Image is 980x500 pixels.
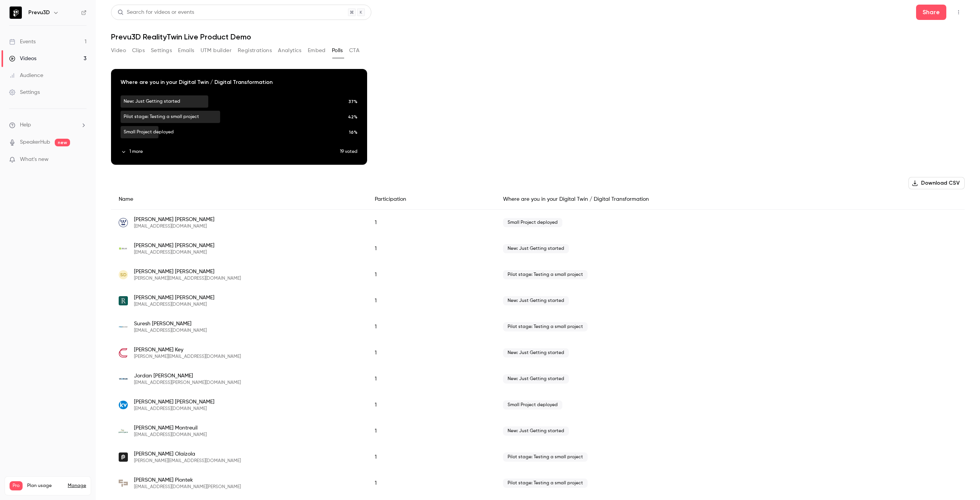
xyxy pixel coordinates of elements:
span: new [55,139,70,146]
img: risecorp.com [119,322,128,331]
button: Share [916,5,946,20]
span: [PERSON_NAME] [PERSON_NAME] [134,242,214,249]
img: chiefengineering.us [119,348,128,357]
span: [EMAIL_ADDRESS][DOMAIN_NAME][PERSON_NAME] [134,484,241,490]
div: clement.olaizola@prevu3d.com [111,444,965,470]
span: [PERSON_NAME][EMAIL_ADDRESS][DOMAIN_NAME] [134,458,241,464]
button: UTM builder [201,44,232,57]
img: prevu3d.com [119,452,128,462]
div: Where are you in your Digital Twin / Digital Transformation [495,189,965,210]
img: pointspace.ca [119,426,128,436]
h1: Prevu3D RealityTwin Live Product Demo [111,32,965,41]
button: Top Bar Actions [952,6,965,18]
span: [EMAIL_ADDRESS][DOMAIN_NAME] [134,249,214,256]
span: Help [20,121,31,129]
div: Events [9,38,36,46]
div: 1 [367,314,495,340]
div: 1 [367,288,495,314]
span: [PERSON_NAME] [PERSON_NAME] [134,294,214,302]
button: Polls [332,44,343,57]
span: New: Just Getting started [503,244,569,253]
span: SD [120,271,127,278]
div: 1 [367,392,495,418]
span: New: Just Getting started [503,426,569,436]
span: Pilot stage: Testing a small project [503,452,588,462]
button: Download CSV [908,177,965,189]
span: Small Project deployed [503,218,562,227]
div: Audience [9,72,43,79]
span: [EMAIL_ADDRESS][DOMAIN_NAME] [134,432,207,438]
div: apiontek@dr-schoenheit.de [111,470,965,496]
span: Plan usage [27,483,63,489]
li: help-dropdown-opener [9,121,87,129]
div: 1 [367,236,495,262]
span: New: Just Getting started [503,348,569,357]
a: Manage [68,483,86,489]
img: Prevu3D [10,7,22,19]
span: Pro [10,481,23,490]
span: [PERSON_NAME] [PERSON_NAME] [134,268,241,275]
span: Suresh [PERSON_NAME] [134,320,207,328]
div: steven@realityratio.xyz [111,262,965,288]
span: [PERSON_NAME] Piontek [134,476,241,484]
div: shauna@chiefengineering.us [111,340,965,366]
span: [PERSON_NAME] [PERSON_NAME] [134,398,214,406]
span: [EMAIL_ADDRESS][PERSON_NAME][DOMAIN_NAME] [134,380,241,386]
span: New: Just Getting started [503,296,569,305]
img: dr-schoenheit.de [119,479,128,488]
div: 1 [367,366,495,392]
div: 1 [367,210,495,236]
div: 1 [367,470,495,496]
span: What's new [20,156,49,164]
span: [PERSON_NAME][EMAIL_ADDRESS][DOMAIN_NAME] [134,275,241,282]
div: bmiddendorf@kinetic-vision.com [111,392,965,418]
span: Small Project deployed [503,400,562,410]
span: [PERSON_NAME][EMAIL_ADDRESS][DOMAIN_NAME] [134,354,241,360]
span: [PERSON_NAME] Key [134,346,241,354]
h6: Prevu3D [28,9,50,16]
div: mmontreuil@pointspace.ca [111,418,965,444]
img: kinetic-vision.com [119,400,128,410]
div: 1 [367,340,495,366]
span: [PERSON_NAME] Montreuil [134,424,207,432]
button: Embed [308,44,326,57]
div: michaelc@teamzelus.com [111,236,965,262]
img: ridge.co.uk [119,296,128,305]
div: 1 [367,444,495,470]
span: [PERSON_NAME] [PERSON_NAME] [134,216,214,223]
a: SpeakerHub [20,138,50,146]
span: Pilot stage: Testing a small project [503,270,588,279]
div: 1 [367,418,495,444]
div: jordan.mathieson@veerum.com [111,366,965,392]
button: Analytics [278,44,302,57]
span: New: Just Getting started [503,374,569,384]
span: Pilot stage: Testing a small project [503,322,588,331]
span: [EMAIL_ADDRESS][DOMAIN_NAME] [134,328,207,334]
div: mikeedwards@ridge.co.uk [111,288,965,314]
button: Video [111,44,126,57]
button: Settings [151,44,172,57]
button: 1 more [121,148,340,155]
div: sketha@risecorp.com [111,314,965,340]
button: Emails [178,44,194,57]
button: Clips [132,44,145,57]
div: bearddm@westinghouse.com [111,210,965,236]
div: Settings [9,89,40,96]
img: teamzelus.com [119,244,128,253]
span: [EMAIL_ADDRESS][DOMAIN_NAME] [134,302,214,308]
button: CTA [349,44,359,57]
div: Participation [367,189,495,210]
span: [EMAIL_ADDRESS][DOMAIN_NAME] [134,223,214,230]
div: Search for videos or events [118,8,194,16]
iframe: Noticeable Trigger [77,156,87,163]
div: 1 [367,262,495,288]
button: Registrations [238,44,272,57]
span: [PERSON_NAME] Olaizola [134,450,241,458]
span: [EMAIL_ADDRESS][DOMAIN_NAME] [134,406,214,412]
img: westinghouse.com [119,218,128,227]
div: Videos [9,55,36,62]
span: Pilot stage: Testing a small project [503,479,588,488]
img: veerum.com [119,374,128,384]
div: Name [111,189,367,210]
span: Jordan [PERSON_NAME] [134,372,241,380]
